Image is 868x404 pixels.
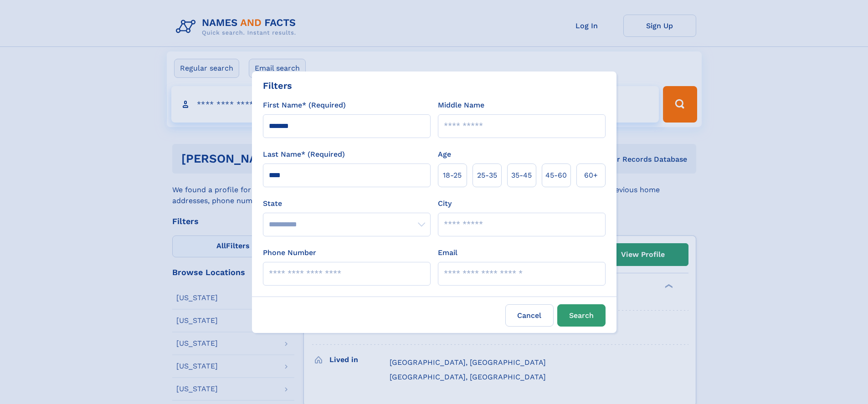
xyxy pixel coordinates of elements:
[438,247,457,258] label: Email
[505,304,554,327] label: Cancel
[584,170,598,181] span: 60+
[545,170,567,181] span: 45‑60
[263,198,431,209] label: State
[438,149,451,160] label: Age
[263,149,345,160] label: Last Name* (Required)
[443,170,462,181] span: 18‑25
[438,100,484,111] label: Middle Name
[263,100,346,111] label: First Name* (Required)
[263,79,292,92] div: Filters
[477,170,497,181] span: 25‑35
[263,247,316,258] label: Phone Number
[511,170,532,181] span: 35‑45
[557,304,606,327] button: Search
[438,198,452,209] label: City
